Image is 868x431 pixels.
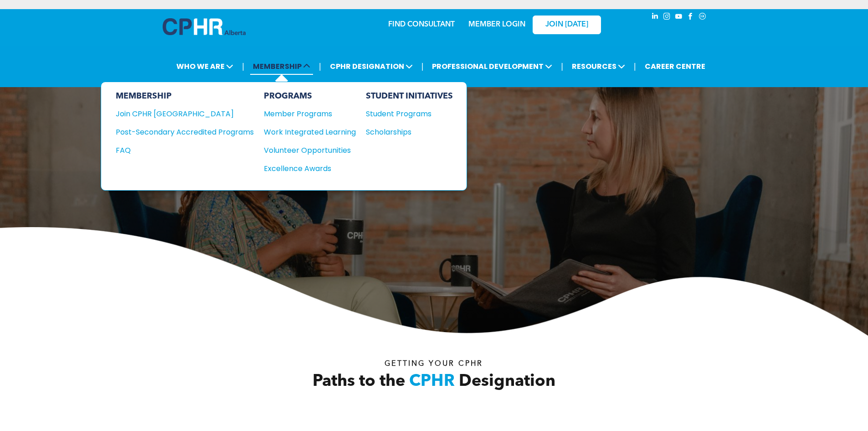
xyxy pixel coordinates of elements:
div: MEMBERSHIP [116,91,254,101]
div: PROGRAMS [264,91,356,101]
div: Scholarships [366,126,444,138]
div: Excellence Awards [264,163,347,174]
a: Social network [698,11,708,24]
li: | [242,57,244,76]
li: | [319,57,321,76]
a: instagram [662,11,672,24]
a: FAQ [116,145,254,156]
span: CPHR DESIGNATION [327,58,416,75]
a: Scholarships [366,126,453,138]
a: JOIN [DATE] [533,16,601,34]
a: Member Programs [264,108,356,119]
li: | [561,57,563,76]
a: CAREER CENTRE [642,58,708,75]
div: Volunteer Opportunities [264,145,347,156]
a: Volunteer Opportunities [264,145,356,156]
div: Student Programs [366,108,444,119]
a: facebook [686,11,696,24]
div: Member Programs [264,108,347,119]
a: Join CPHR [GEOGRAPHIC_DATA] [116,108,254,119]
span: PROFESSIONAL DEVELOPMENT [429,58,555,75]
span: JOIN [DATE] [545,21,588,29]
a: Work Integrated Learning [264,126,356,138]
a: Excellence Awards [264,163,356,174]
span: WHO WE ARE [174,58,236,75]
li: | [421,57,424,76]
div: FAQ [116,145,240,156]
div: Post-Secondary Accredited Programs [116,126,240,138]
a: Post-Secondary Accredited Programs [116,126,254,138]
a: FIND CONSULTANT [388,21,455,28]
div: Work Integrated Learning [264,126,347,138]
span: CPHR [409,374,455,390]
span: Paths to the [313,374,405,390]
a: Student Programs [366,108,453,119]
a: MEMBER LOGIN [468,21,525,28]
a: youtube [674,11,684,24]
img: A blue and white logo for cp alberta [163,18,246,35]
div: STUDENT INITIATIVES [366,91,453,101]
div: Join CPHR [GEOGRAPHIC_DATA] [116,108,240,119]
a: linkedin [650,11,660,24]
li: | [634,57,636,76]
span: MEMBERSHIP [250,58,313,75]
span: RESOURCES [569,58,628,75]
span: Getting your Cphr [385,360,483,368]
span: Designation [459,374,555,390]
